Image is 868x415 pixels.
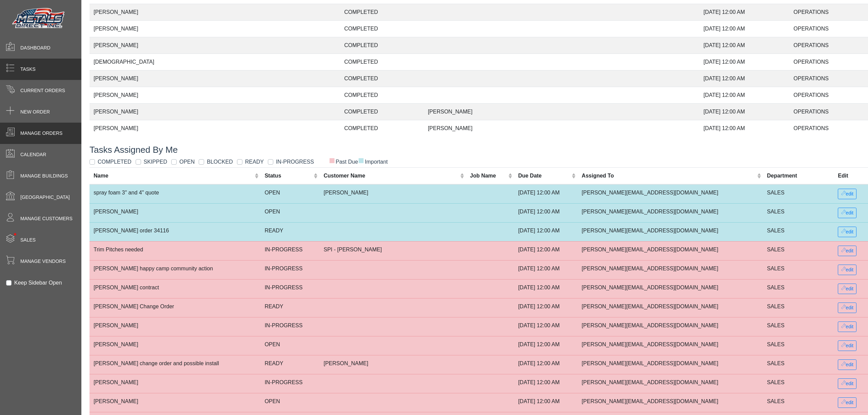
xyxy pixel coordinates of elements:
[260,260,319,279] td: IN-PROGRESS
[763,241,834,260] td: SALES
[90,203,260,222] td: [PERSON_NAME]
[90,279,260,298] td: [PERSON_NAME] contract
[838,189,856,199] button: edit
[763,355,834,374] td: SALES
[20,44,51,51] span: Dashboard
[789,70,868,87] td: OPERATIONS
[789,103,868,120] td: OPERATIONS
[90,120,340,137] td: [PERSON_NAME]
[789,87,868,103] td: OPERATIONS
[90,317,260,336] td: [PERSON_NAME]
[260,203,319,222] td: OPEN
[699,87,790,103] td: [DATE] 12:00 AM
[90,87,340,103] td: [PERSON_NAME]
[260,298,319,317] td: READY
[340,37,424,54] td: COMPLETED
[578,355,763,374] td: [PERSON_NAME][EMAIL_ADDRESS][DOMAIN_NAME]
[90,184,260,204] td: spray foam 3" and 4" quote
[514,298,577,317] td: [DATE] 12:00 AM
[514,336,577,355] td: [DATE] 12:00 AM
[578,317,763,336] td: [PERSON_NAME][EMAIL_ADDRESS][DOMAIN_NAME]
[320,241,466,260] td: SPI - [PERSON_NAME]
[514,241,577,260] td: [DATE] 12:00 AM
[838,321,856,332] button: edit
[578,393,763,412] td: [PERSON_NAME][EMAIL_ADDRESS][DOMAIN_NAME]
[838,284,856,294] button: edit
[340,120,424,137] td: COMPLETED
[578,184,763,204] td: [PERSON_NAME][EMAIL_ADDRESS][DOMAIN_NAME]
[578,298,763,317] td: [PERSON_NAME][EMAIL_ADDRESS][DOMAIN_NAME]
[699,103,790,120] td: [DATE] 12:00 AM
[767,172,830,180] div: Department
[20,66,36,73] span: Tasks
[90,103,340,120] td: [PERSON_NAME]
[578,260,763,279] td: [PERSON_NAME][EMAIL_ADDRESS][DOMAIN_NAME]
[763,222,834,241] td: SALES
[838,246,856,256] button: edit
[578,241,763,260] td: [PERSON_NAME][EMAIL_ADDRESS][DOMAIN_NAME]
[20,236,36,244] span: Sales
[329,159,358,165] span: Past Due
[90,20,340,37] td: [PERSON_NAME]
[90,336,260,355] td: [PERSON_NAME]
[144,158,167,166] label: SKIPPED
[514,203,577,222] td: [DATE] 12:00 AM
[514,279,577,298] td: [DATE] 12:00 AM
[838,340,856,351] button: edit
[20,130,62,137] span: Manage Orders
[578,222,763,241] td: [PERSON_NAME][EMAIL_ADDRESS][DOMAIN_NAME]
[514,222,577,241] td: [DATE] 12:00 AM
[838,265,856,275] button: edit
[20,108,50,116] span: New Order
[20,215,73,222] span: Manage Customers
[424,120,631,137] td: [PERSON_NAME]
[14,279,62,287] label: Keep Sidebar Open
[789,4,868,20] td: OPERATIONS
[699,20,790,37] td: [DATE] 12:00 AM
[90,393,260,412] td: [PERSON_NAME]
[699,4,790,20] td: [DATE] 12:00 AM
[329,158,335,163] span: ■
[6,223,24,245] span: •
[324,172,458,180] div: Customer Name
[340,4,424,20] td: COMPLETED
[763,393,834,412] td: SALES
[260,355,319,374] td: READY
[699,70,790,87] td: [DATE] 12:00 AM
[699,54,790,70] td: [DATE] 12:00 AM
[260,317,319,336] td: IN-PROGRESS
[340,70,424,87] td: COMPLETED
[789,54,868,70] td: OPERATIONS
[20,151,46,158] span: Calendar
[260,336,319,355] td: OPEN
[340,103,424,120] td: COMPLETED
[838,397,856,408] button: edit
[470,172,507,180] div: Job Name
[514,393,577,412] td: [DATE] 12:00 AM
[582,172,755,180] div: Assigned To
[838,303,856,313] button: edit
[424,103,631,120] td: [PERSON_NAME]
[763,260,834,279] td: SALES
[789,120,868,137] td: OPERATIONS
[245,158,264,166] label: READY
[90,145,868,155] h3: Tasks Assigned By Me
[578,279,763,298] td: [PERSON_NAME][EMAIL_ADDRESS][DOMAIN_NAME]
[90,374,260,393] td: [PERSON_NAME]
[207,158,233,166] label: BLOCKED
[264,172,312,180] div: Status
[514,260,577,279] td: [DATE] 12:00 AM
[20,194,70,201] span: [GEOGRAPHIC_DATA]
[763,336,834,355] td: SALES
[94,172,253,180] div: Name
[763,298,834,317] td: SALES
[763,374,834,393] td: SALES
[98,158,132,166] label: COMPLETED
[260,241,319,260] td: IN-PROGRESS
[276,158,314,166] label: IN-PROGRESS
[90,298,260,317] td: [PERSON_NAME] Change Order
[789,37,868,54] td: OPERATIONS
[90,222,260,241] td: [PERSON_NAME] order 34116
[578,336,763,355] td: [PERSON_NAME][EMAIL_ADDRESS][DOMAIN_NAME]
[90,70,340,87] td: [PERSON_NAME]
